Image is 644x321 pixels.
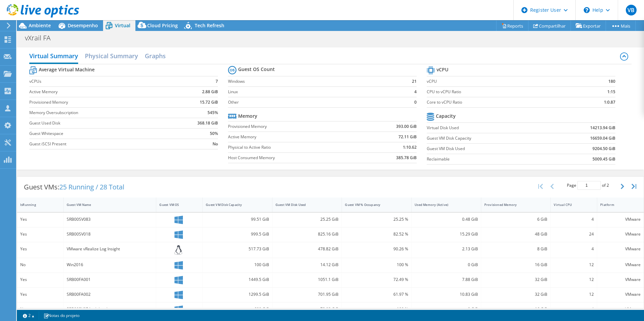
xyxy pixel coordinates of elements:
[276,216,339,223] div: 25.25 GiB
[590,124,615,131] b: 14213.94 GiB
[396,123,417,130] b: 393.00 GiB
[436,113,456,119] b: Capacity
[210,130,218,137] b: 50%
[206,216,269,223] div: 99.51 GiB
[345,306,408,313] div: 100 %
[626,5,637,15] span: VB
[415,261,478,269] div: 0 GiB
[607,88,615,95] b: 1:15
[206,261,269,269] div: 100 GiB
[600,291,641,298] div: VMware
[345,230,408,238] div: 82.52 %
[67,276,153,283] div: SRB00FA001
[484,291,548,298] div: 32 GiB
[276,306,339,313] div: 72.02 GiB
[403,144,417,151] b: 1:10.62
[414,88,417,95] b: 4
[29,109,173,116] label: Memory Oversubscription
[276,276,339,283] div: 1051.1 GiB
[228,88,399,95] label: Linux
[20,230,60,238] div: Yes
[608,78,615,85] b: 180
[29,22,51,29] span: Ambiente
[554,245,594,253] div: 4
[85,49,138,63] h2: Physical Summary
[276,261,339,269] div: 14.12 GiB
[592,145,615,152] b: 9204.50 GiB
[29,88,173,95] label: Active Memory
[415,291,478,298] div: 10.83 GiB
[484,203,540,207] div: Provisioned Memory
[67,261,153,269] div: Win2016
[600,261,641,269] div: VMware
[228,99,399,106] label: Other
[238,113,257,119] b: Memory
[554,216,594,223] div: 4
[606,21,636,31] a: Mais
[207,109,218,116] b: 545%
[200,99,218,106] b: 15.72 GiB
[22,34,61,42] h1: vXrail FA
[345,276,408,283] div: 72.49 %
[554,291,594,298] div: 12
[592,156,615,163] b: 5009.45 GiB
[484,230,548,238] div: 48 GiB
[345,291,408,298] div: 61.97 %
[600,276,641,283] div: VMware
[195,22,224,29] span: Tech Refresh
[228,154,362,161] label: Host Consumed Memory
[20,245,60,253] div: Yes
[206,230,269,238] div: 999.5 GiB
[216,78,218,85] b: 7
[17,177,131,198] div: Guest VMs:
[145,49,166,63] h2: Graphs
[67,245,153,253] div: VMware vRealize Log Insight
[437,66,448,73] b: vCPU
[29,78,173,85] label: vCPUs
[115,22,130,29] span: Virtual
[276,291,339,298] div: 701.95 GiB
[427,124,550,131] label: Virtual Disk Used
[600,203,633,207] div: Platform
[276,203,331,207] div: Guest VM Disk Used
[427,145,550,152] label: Guest VM Disk Used
[600,230,641,238] div: VMware
[67,230,153,238] div: SRB00SV018
[238,66,275,73] b: Guest OS Count
[20,291,60,298] div: Yes
[29,99,173,106] label: Provisioned Memory
[567,181,609,190] span: Page of
[600,245,641,253] div: VMware
[427,78,572,85] label: vCPU
[427,156,550,163] label: Reclaimable
[554,306,594,313] div: 4
[554,276,594,283] div: 12
[604,99,615,106] b: 1:0.87
[20,306,60,313] div: No
[554,230,594,238] div: 24
[68,22,98,29] span: Desempenho
[345,216,408,223] div: 25.25 %
[29,130,173,137] label: Guest Whitespace
[20,261,60,269] div: No
[202,88,218,95] b: 2.88 GiB
[67,291,153,298] div: SRB00FA002
[554,261,594,269] div: 12
[484,245,548,253] div: 8 GiB
[276,230,339,238] div: 825.16 GiB
[600,306,641,313] div: VMware
[206,203,261,207] div: Guest VM Disk Capacity
[484,261,548,269] div: 16 GiB
[600,216,641,223] div: VMware
[18,311,39,320] a: 2
[571,21,606,31] a: Exportar
[206,291,269,298] div: 1299.5 GiB
[607,182,609,188] span: 2
[415,306,478,313] div: 0 GiB
[39,311,84,320] a: Notas do projeto
[67,216,153,223] div: SRB00SV083
[345,203,400,207] div: Guest VM % Occupancy
[228,144,362,151] label: Physical to Active Ratio
[159,203,191,207] div: Guest VM OS
[276,245,339,253] div: 478.82 GiB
